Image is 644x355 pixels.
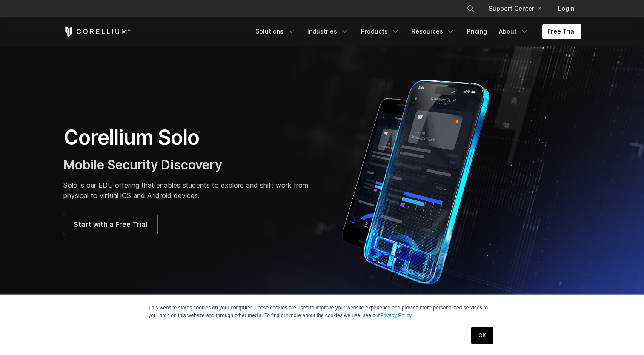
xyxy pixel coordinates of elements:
img: Corellium Solo for mobile app security solutions [331,73,514,286]
p: Solo is our EDU offering that enables students to explore and shift work from physical to virtual... [63,180,314,200]
a: Login [551,1,581,16]
a: Pricing [462,24,492,39]
p: This website stores cookies on your computer. These cookies are used to improve your website expe... [149,304,496,319]
span: Start with a Free Trial [74,219,147,229]
div: Navigation Menu [456,1,581,16]
a: Privacy Policy. [380,312,413,318]
span: Mobile Security Discovery [63,157,222,172]
button: Search [463,1,478,16]
a: Industries [302,24,354,39]
a: Resources [406,24,460,39]
a: OK [471,327,493,344]
a: Support Center [482,1,548,16]
a: About [494,24,534,39]
div: Navigation Menu [250,24,581,39]
a: Solutions [250,24,301,39]
a: Start with a Free Trial [63,214,157,235]
a: Corellium Home [63,26,131,37]
a: Products [356,24,405,39]
a: Free Trial [542,24,581,39]
h1: Corellium Solo [63,125,314,150]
